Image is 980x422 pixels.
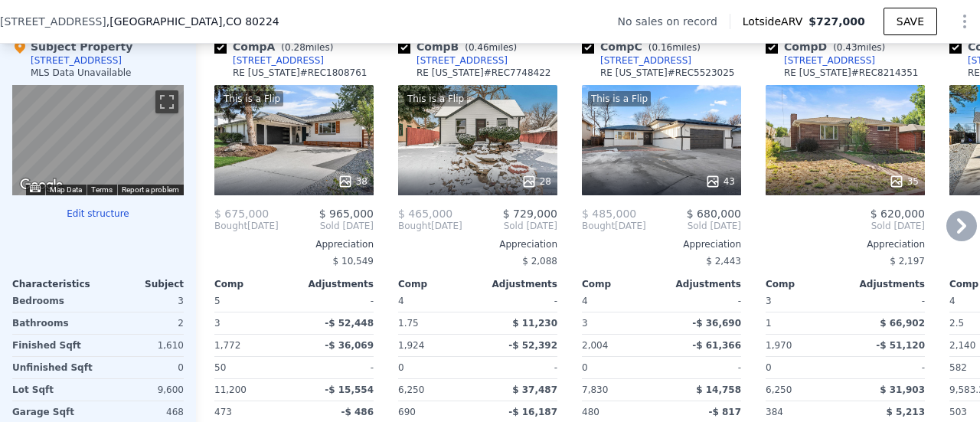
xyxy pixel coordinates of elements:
button: Edit structure [12,208,184,220]
span: Lotside ARV [743,14,808,29]
span: 1,924 [398,340,424,351]
div: 1.75 [398,312,475,334]
span: -$ 817 [708,407,741,417]
span: 0.43 [837,42,857,53]
div: - [848,357,925,378]
span: 11,200 [214,384,247,395]
span: $ 66,902 [880,318,925,329]
div: 2 [101,312,184,334]
span: -$ 15,554 [325,384,374,395]
span: $ 465,000 [398,208,452,220]
span: Bought [214,220,247,232]
span: 5 [214,296,220,306]
div: RE [US_STATE] # REC5523025 [600,67,735,79]
span: 7,830 [582,384,608,395]
div: This is a Flip [588,91,651,106]
div: Adjustments [294,278,374,290]
span: 473 [214,407,232,417]
span: 4 [398,296,404,306]
span: 1,772 [214,340,240,351]
span: Sold [DATE] [279,220,374,232]
span: -$ 36,690 [692,318,741,329]
span: Sold [DATE] [766,220,925,232]
div: Bathrooms [12,312,95,334]
div: 1,610 [101,335,184,356]
div: [DATE] [582,220,646,232]
span: , [GEOGRAPHIC_DATA] [106,14,279,29]
span: $ 2,197 [890,256,925,267]
div: [STREET_ADDRESS] [600,54,691,67]
div: Subject Property [12,39,132,54]
div: [DATE] [398,220,462,232]
button: Keyboard shortcuts [30,185,41,192]
div: Street View [12,85,184,195]
div: 1 [766,312,842,334]
a: [STREET_ADDRESS] [398,54,508,67]
span: 582 [949,362,967,373]
span: -$ 51,120 [876,340,925,351]
div: [STREET_ADDRESS] [31,54,122,67]
div: [STREET_ADDRESS] [416,54,508,67]
div: Subject [98,278,184,290]
div: Characteristics [12,278,98,290]
span: $ 5,213 [887,407,925,417]
span: 0.46 [469,42,489,53]
span: ( miles) [275,42,339,53]
button: SAVE [884,8,937,35]
span: -$ 16,187 [508,407,557,417]
div: 3 [582,312,658,334]
span: Sold [DATE] [646,220,741,232]
span: ( miles) [459,42,523,53]
div: 38 [338,174,367,189]
div: 3 [101,290,184,312]
span: 6,250 [766,384,792,395]
span: $ 729,000 [503,208,557,220]
span: -$ 61,366 [692,340,741,351]
div: MLS Data Unavailable [31,67,132,79]
div: 0 [101,357,184,378]
span: 4 [582,296,588,306]
div: Comp B [398,39,523,54]
span: 0 [582,362,588,373]
div: Lot Sqft [12,379,95,401]
span: -$ 52,392 [508,340,557,351]
div: Appreciation [582,238,741,250]
div: Comp [582,278,661,290]
div: Appreciation [214,238,374,250]
span: 1,970 [766,340,792,351]
span: , CO 80224 [222,15,279,28]
div: Comp C [582,39,707,54]
span: 384 [766,407,783,417]
span: $ 10,549 [333,256,374,267]
a: Terms (opens in new tab) [91,185,113,194]
div: Comp D [766,39,891,54]
div: Appreciation [766,238,925,250]
button: Map Data [50,185,82,195]
div: Unfinished Sqft [12,357,95,378]
div: This is a Flip [220,91,283,106]
span: $ 14,758 [696,384,741,395]
img: Google [16,175,67,195]
div: 43 [705,174,735,189]
span: $ 620,000 [871,208,925,220]
a: Report a problem [122,185,179,194]
a: [STREET_ADDRESS] [582,54,691,67]
div: Appreciation [398,238,557,250]
div: RE [US_STATE] # REC7748422 [416,67,551,79]
div: Map [12,85,184,195]
span: $ 675,000 [214,208,269,220]
div: Comp [766,278,845,290]
span: 3 [766,296,772,306]
span: $ 680,000 [687,208,741,220]
a: [STREET_ADDRESS] [214,54,324,67]
span: 2,140 [949,340,975,351]
div: Comp [214,278,294,290]
span: 0.28 [285,42,305,53]
span: $727,000 [808,15,865,28]
button: Show Options [949,6,980,37]
span: $ 2,443 [706,256,741,267]
span: Sold [DATE] [462,220,557,232]
span: 50 [214,362,226,373]
div: - [297,290,374,312]
div: 28 [521,174,551,189]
